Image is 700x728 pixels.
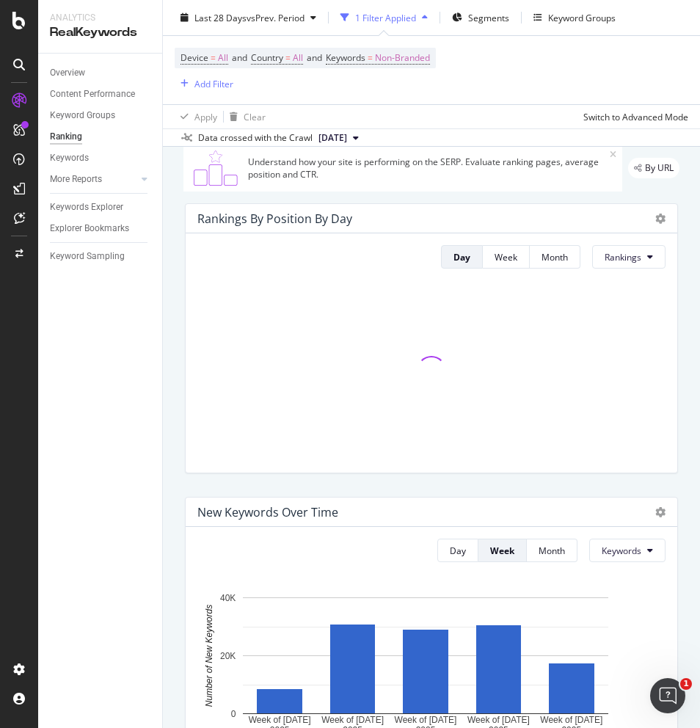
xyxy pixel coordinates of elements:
[478,539,527,562] button: Week
[530,245,580,269] button: Month
[577,105,688,128] button: Switch to Advanced Mode
[542,251,568,263] div: Month
[50,87,135,102] div: Content Performance
[211,51,216,64] span: =
[450,545,466,557] div: Day
[248,156,610,181] div: Understand how your site is performing on the SERP. Evaluate ranking pages, average position and ...
[50,12,150,24] div: Analytics
[527,539,577,562] button: Month
[680,678,692,690] span: 1
[175,105,217,128] button: Apply
[528,6,621,29] button: Keyword Groups
[50,87,152,102] a: Content Performance
[446,6,515,29] button: Segments
[368,51,373,64] span: =
[307,51,322,64] span: and
[318,131,347,145] span: 2025 Aug. 8th
[539,545,565,557] div: Month
[50,65,152,81] a: Overview
[602,545,641,557] span: Keywords
[197,505,338,520] div: New Keywords Over Time
[50,150,89,166] div: Keywords
[335,6,434,29] button: 1 Filter Applied
[50,150,152,166] a: Keywords
[198,131,313,145] div: Data crossed with the Crawl
[441,245,483,269] button: Day
[285,51,291,64] span: =
[50,129,152,145] a: Ranking
[490,545,514,557] div: Week
[50,108,115,123] div: Keyword Groups
[313,129,365,147] button: [DATE]
[244,110,266,123] div: Clear
[583,110,688,123] div: Switch to Advanced Mode
[50,221,152,236] a: Explorer Bookmarks
[189,150,242,186] img: C0S+odjvPe+dCwPhcw0W2jU4KOcefU0IcxbkVEfgJ6Ft4vBgsVVQAAAABJRU5ErkJggg==
[592,245,666,269] button: Rankings
[50,249,152,264] a: Keyword Sampling
[194,11,247,23] span: Last 28 Days
[231,709,236,719] text: 0
[218,48,228,68] span: All
[355,11,416,23] div: 1 Filter Applied
[50,221,129,236] div: Explorer Bookmarks
[204,605,214,707] text: Number of New Keywords
[437,539,478,562] button: Day
[375,48,430,68] span: Non-Branded
[50,172,102,187] div: More Reports
[50,200,123,215] div: Keywords Explorer
[540,716,602,726] text: Week of [DATE]
[645,164,674,172] span: By URL
[548,11,616,23] div: Keyword Groups
[468,11,509,23] span: Segments
[247,11,305,23] span: vs Prev. Period
[251,51,283,64] span: Country
[50,200,152,215] a: Keywords Explorer
[395,716,457,726] text: Week of [DATE]
[232,51,247,64] span: and
[605,251,641,263] span: Rankings
[175,6,322,29] button: Last 28 DaysvsPrev. Period
[50,172,137,187] a: More Reports
[453,251,470,263] div: Day
[50,108,152,123] a: Keyword Groups
[220,651,236,661] text: 20K
[197,211,352,226] div: Rankings By Position By Day
[650,678,685,713] iframe: Intercom live chat
[175,75,233,92] button: Add Filter
[194,77,233,90] div: Add Filter
[224,105,266,128] button: Clear
[495,251,517,263] div: Week
[467,716,530,726] text: Week of [DATE]
[589,539,666,562] button: Keywords
[181,51,208,64] span: Device
[50,249,125,264] div: Keyword Sampling
[483,245,530,269] button: Week
[249,716,311,726] text: Week of [DATE]
[194,110,217,123] div: Apply
[326,51,365,64] span: Keywords
[321,716,384,726] text: Week of [DATE]
[220,593,236,603] text: 40K
[50,24,150,41] div: RealKeywords
[628,158,679,178] div: legacy label
[50,65,85,81] div: Overview
[50,129,82,145] div: Ranking
[293,48,303,68] span: All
